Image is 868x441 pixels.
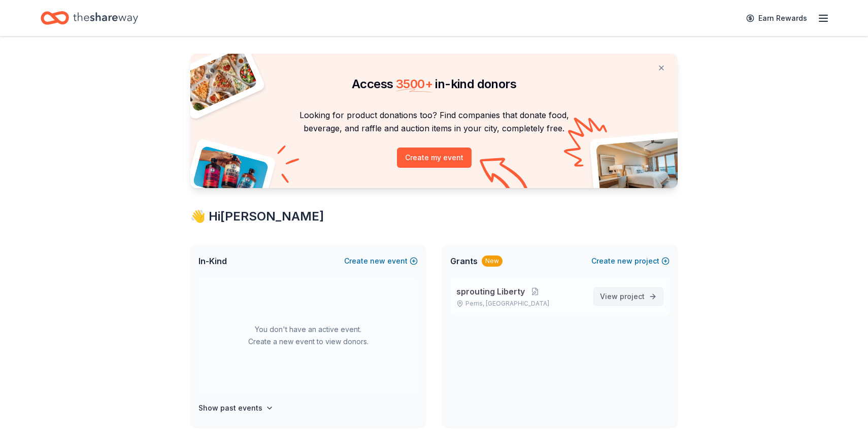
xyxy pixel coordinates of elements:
[352,77,516,91] span: Access in-kind donors
[198,402,262,414] h4: Show past events
[620,292,645,301] span: project
[600,290,645,303] span: View
[456,300,585,308] p: Perris, [GEOGRAPHIC_DATA]
[198,277,418,394] div: You don't have an active event. Create a new event to view donors.
[190,208,678,225] div: 👋 Hi [PERSON_NAME]
[203,108,665,135] p: Looking for product donations too? Find companies that donate food, beverage, and raffle and auct...
[198,402,274,414] button: Show past events
[41,6,138,30] a: Home
[482,255,503,267] div: New
[450,255,478,267] span: Grants
[593,287,663,306] a: View project
[179,48,258,113] img: Pizza
[591,255,670,267] button: Createnewproject
[344,255,418,267] button: Createnewevent
[370,255,385,267] span: new
[617,255,632,267] span: new
[456,285,525,298] span: sprouting Liberty
[740,9,813,27] a: Earn Rewards
[397,148,472,168] button: Create my event
[480,158,530,196] img: Curvy arrow
[198,255,227,267] span: In-Kind
[396,77,432,91] span: 3500 +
